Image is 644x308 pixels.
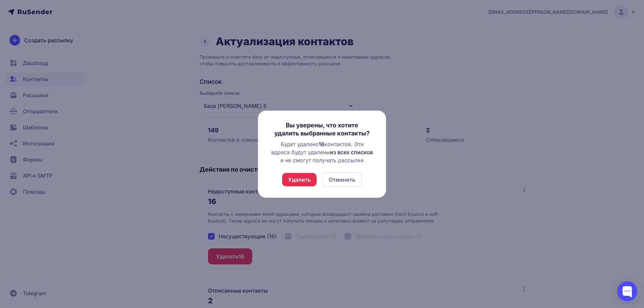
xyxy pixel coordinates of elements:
span: 16 [319,141,324,147]
span: из всех списков [330,149,373,156]
div: Будет удалено контактов. Эти адреса будут удалены и не смогут получать рассылки [269,140,375,164]
button: Удалить [282,173,317,186]
h3: Вы уверены, что хотите удалить выбранные контакты? [269,121,375,137]
button: Отменить [322,172,362,187]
